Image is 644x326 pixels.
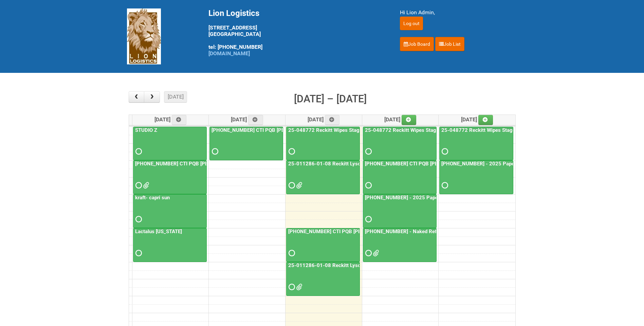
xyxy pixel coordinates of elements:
[325,115,340,125] a: Add an event
[384,116,417,123] span: [DATE]
[135,183,140,188] span: Requested
[440,127,573,133] a: 25-048772 Reckitt Wipes Stage 4 - blinding/labeling day
[210,127,369,133] a: [PHONE_NUMBER] CTI PQB [PERSON_NAME] Real US - blinding day
[133,194,207,228] a: kraft- capri sun
[212,149,217,154] span: Requested
[363,160,437,194] a: [PHONE_NUMBER] CTI PQB [PERSON_NAME] Real US - blinding day
[439,160,513,194] a: [PHONE_NUMBER] - 2025 Paper Towel Landscape - Packing Day
[231,116,263,123] span: [DATE]
[373,251,378,256] span: Naked Mailing 3 Labels - Lion.xlsx MOR_M3.xlsm
[208,8,383,57] div: [STREET_ADDRESS] [GEOGRAPHIC_DATA] tel: [PHONE_NUMBER]
[143,183,148,188] span: Front Label KRAFT batch 2 (02.26.26) - code AZ05 use 2nd.docx Front Label KRAFT batch 2 (02.26.26...
[287,161,438,167] a: 25-011286-01-08 Reckitt Lysol Laundry Scented - photos for QC
[127,8,161,64] img: Lion Logistics
[135,217,140,222] span: Requested
[308,116,340,123] span: [DATE]
[135,251,140,256] span: Requested
[248,115,263,125] a: Add an event
[365,217,370,222] span: Requested
[400,17,423,30] input: Log out
[364,195,515,201] a: [PHONE_NUMBER] - 2025 Paper Towel Landscape - Packing Day
[286,262,360,296] a: 25-011286-01-08 Reckitt Lysol Laundry Scented
[287,127,420,133] a: 25-048772 Reckitt Wipes Stage 4 - blinding/labeling day
[286,160,360,194] a: 25-011286-01-08 Reckitt Lysol Laundry Scented - photos for QC
[289,183,293,188] span: Requested
[133,127,207,161] a: STUDIO Z
[400,37,434,51] a: Job Board
[134,195,171,201] a: kraft- capri sun
[164,91,187,103] button: [DATE]
[135,149,140,154] span: Requested
[287,262,402,268] a: 25-011286-01-08 Reckitt Lysol Laundry Scented
[154,116,187,123] span: [DATE]
[208,8,259,18] span: Lion Logistics
[442,149,446,154] span: Requested
[289,149,293,154] span: Requested
[286,228,360,262] a: [PHONE_NUMBER] CTI PQB [PERSON_NAME] Real US - blinding day
[365,183,370,188] span: Requested
[439,127,513,161] a: 25-048772 Reckitt Wipes Stage 4 - blinding/labeling day
[133,228,207,262] a: Lactalus [US_STATE]
[294,91,367,107] h2: [DATE] – [DATE]
[364,127,497,133] a: 25-048772 Reckitt Wipes Stage 4 - blinding/labeling day
[435,37,464,51] a: Job List
[133,160,207,194] a: [PHONE_NUMBER] CTI PQB [PERSON_NAME] Real US - blinding day
[363,127,437,161] a: 25-048772 Reckitt Wipes Stage 4 - blinding/labeling day
[402,115,417,125] a: Add an event
[364,161,522,167] a: [PHONE_NUMBER] CTI PQB [PERSON_NAME] Real US - blinding day
[365,251,370,256] span: Requested
[363,228,437,262] a: [PHONE_NUMBER] - Naked Reformulation Mailing 3 10/14
[127,33,161,39] a: Lion Logistics
[289,285,293,289] span: Requested
[365,149,370,154] span: Requested
[289,251,293,256] span: Requested
[286,127,360,161] a: 25-048772 Reckitt Wipes Stage 4 - blinding/labeling day
[208,50,250,57] a: [DOMAIN_NAME]
[400,8,517,17] div: Hi Lion Admin,
[209,127,283,161] a: [PHONE_NUMBER] CTI PQB [PERSON_NAME] Real US - blinding day
[363,194,437,228] a: [PHONE_NUMBER] - 2025 Paper Towel Landscape - Packing Day
[442,183,446,188] span: Requested
[134,228,183,235] a: Lactalus [US_STATE]
[478,115,493,125] a: Add an event
[296,183,301,188] span: GROUP 1004 (2).jpg GROUP 1004 (2)- BACK.jpg GROUP 1004 (3).jpg GROUP 1004 (3)- BACK.jpg
[134,161,292,167] a: [PHONE_NUMBER] CTI PQB [PERSON_NAME] Real US - blinding day
[172,115,187,125] a: Add an event
[461,116,493,123] span: [DATE]
[134,127,159,133] a: STUDIO Z
[287,228,445,235] a: [PHONE_NUMBER] CTI PQB [PERSON_NAME] Real US - blinding day
[440,161,591,167] a: [PHONE_NUMBER] - 2025 Paper Towel Landscape - Packing Day
[364,228,500,235] a: [PHONE_NUMBER] - Naked Reformulation Mailing 3 10/14
[296,285,301,289] span: 25-011286-01-08 Reckitt Lysol Laundry Scented - Lion.xlsx 25-011286-01-08 Reckitt Lysol Laundry S...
